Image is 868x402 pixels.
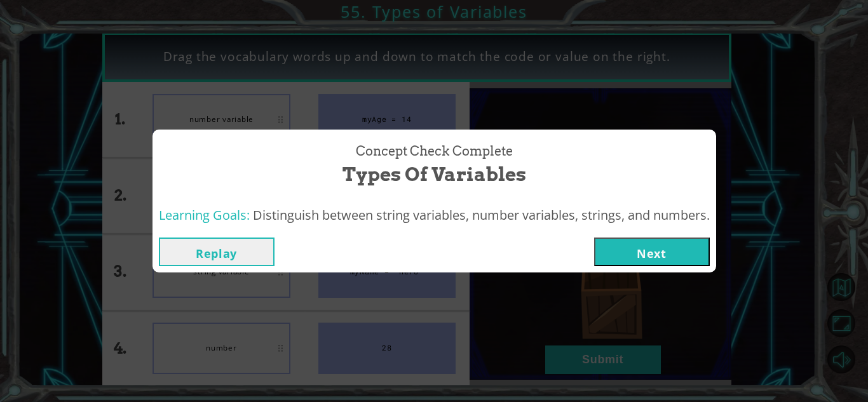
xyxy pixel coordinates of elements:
span: Distinguish between string variables, number variables, strings, and numbers. [253,206,710,224]
span: Learning Goals: [159,206,250,224]
button: Replay [159,238,275,266]
span: Types of Variables [342,161,526,188]
button: Next [594,238,710,266]
span: Concept Check Complete [356,142,513,161]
